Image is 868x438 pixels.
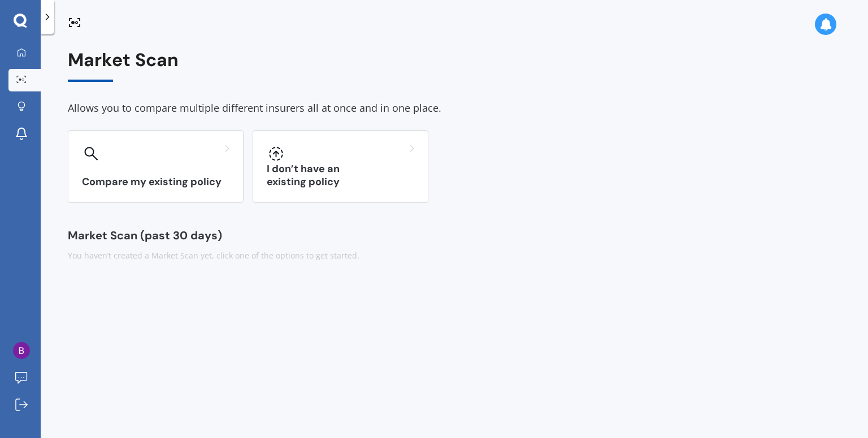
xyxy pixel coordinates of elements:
[68,230,841,241] div: Market Scan (past 30 days)
[82,176,229,189] h3: Compare my existing policy
[13,342,30,359] img: ACg8ocJ8gy4iMuoMDBU30WeHdzVA9oLBvyixJR-wR-r6YdzLuA0Q7A=s96-c
[68,100,841,117] div: Allows you to compare multiple different insurers all at once and in one place.
[68,50,841,82] div: Market Scan
[68,250,841,261] div: You haven’t created a Market Scan yet, click one of the options to get started.
[267,163,414,189] h3: I don’t have an existing policy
